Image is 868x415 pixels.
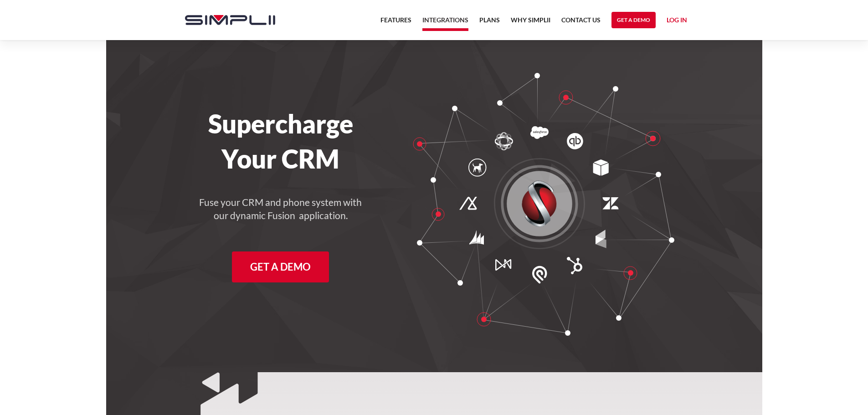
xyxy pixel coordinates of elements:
[667,15,687,28] a: Log in
[185,15,275,25] img: Simplii
[232,251,329,282] a: Get a Demo
[479,15,500,31] a: Plans
[176,108,386,139] h1: Supercharge
[380,15,411,31] a: Features
[422,15,468,31] a: Integrations
[199,196,363,222] h4: Fuse your CRM and phone system with our dynamic Fusion application.
[561,15,601,31] a: Contact US
[511,15,550,31] a: Why Simplii
[176,143,386,174] h1: Your CRM
[611,12,656,28] a: Get a Demo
